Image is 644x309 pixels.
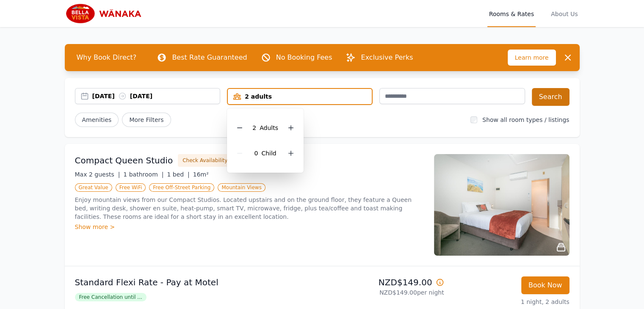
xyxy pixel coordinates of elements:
[361,52,413,63] p: Exclusive Perks
[193,171,209,178] span: 16m²
[75,223,424,231] div: Show more >
[326,276,444,288] p: NZD$149.00
[261,150,276,157] span: Child
[532,88,569,106] button: Search
[149,183,214,192] span: Free Off-Street Parking
[123,171,163,178] span: 1 bathroom |
[70,49,144,66] span: Why Book Direct?
[92,92,220,100] div: [DATE] [DATE]
[75,276,319,288] p: Standard Flexi Rate - Pay at Motel
[75,183,112,192] span: Great Value
[75,154,173,166] h3: Compact Queen Studio
[75,171,120,178] span: Max 2 guests |
[482,116,569,123] label: Show all room types / listings
[75,196,424,221] p: Enjoy mountain views from our Compact Studios. Located upstairs and on the ground floor, they fea...
[75,113,119,127] button: Amenities
[276,52,332,63] p: No Booking Fees
[260,124,278,131] span: Adult s
[218,183,265,192] span: Mountain Views
[122,113,171,127] span: More Filters
[172,52,247,63] p: Best Rate Guaranteed
[167,171,189,178] span: 1 bed |
[254,150,258,157] span: 0
[508,50,556,66] span: Learn more
[178,154,232,167] button: Check Availability
[228,92,372,101] div: 2 adults
[252,124,256,131] span: 2
[451,298,569,306] p: 1 night, 2 adults
[521,276,569,294] button: Book Now
[75,293,146,301] span: Free Cancellation until ...
[116,183,146,192] span: Free WiFi
[326,288,444,297] p: NZD$149.00 per night
[65,3,146,24] img: Bella Vista Wanaka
